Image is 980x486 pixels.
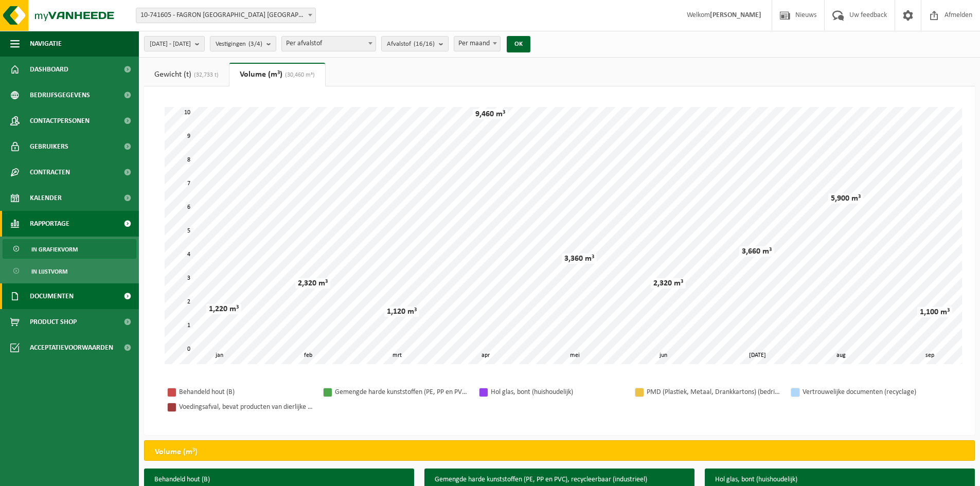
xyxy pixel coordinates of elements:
[144,63,229,86] a: Gewicht (t)
[473,109,508,119] div: 9,460 m³
[30,57,68,82] span: Dashboard
[491,386,625,399] div: Hol glas, bont (huishoudelijk)
[803,386,936,399] div: Vertrouwelijke documenten (recyclage)
[30,31,62,57] span: Navigatie
[206,304,241,314] div: 1,220 m³
[136,8,315,23] span: 10-741605 - FAGRON BELGIUM NV - NAZARETH
[30,108,90,134] span: Contactpersonen
[30,335,113,361] span: Acceptatievoorwaarden
[31,262,67,281] span: In lijstvorm
[179,401,313,413] div: Voedingsafval, bevat producten van dierlijke oorsprong, onverpakt, categorie 3
[414,41,435,47] count: (16/16)
[30,309,77,335] span: Product Shop
[30,134,68,159] span: Gebruikers
[384,307,419,317] div: 1,120 m³
[136,8,316,23] span: 10-741605 - FAGRON BELGIUM NV - NAZARETH
[739,246,774,257] div: 3,660 m³
[282,37,376,51] span: Per afvalstof
[145,441,208,463] h2: Volume (m³)
[507,36,530,52] button: OK
[647,386,780,399] div: PMD (Plastiek, Metaal, Drankkartons) (bedrijven)
[150,37,191,52] span: [DATE] - [DATE]
[191,72,219,78] span: (32,733 t)
[30,283,74,309] span: Documenten
[210,36,276,51] button: Vestigingen(3/4)
[387,37,435,52] span: Afvalstof
[454,37,500,51] span: Per maand
[562,254,597,264] div: 3,360 m³
[3,261,136,281] a: In lijstvorm
[710,11,761,19] strong: [PERSON_NAME]
[31,240,78,259] span: In grafiekvorm
[144,36,205,51] button: [DATE] - [DATE]
[30,159,70,185] span: Contracten
[248,41,262,47] count: (3/4)
[30,185,62,211] span: Kalender
[282,72,315,78] span: (30,460 m³)
[281,36,376,51] span: Per afvalstof
[179,386,313,399] div: Behandeld hout (B)
[30,82,90,108] span: Bedrijfsgegevens
[381,36,449,51] button: Afvalstof(16/16)
[917,307,952,317] div: 1,100 m³
[454,36,501,51] span: Per maand
[3,239,136,259] a: In grafiekvorm
[651,278,686,289] div: 2,320 m³
[30,211,69,237] span: Rapportage
[216,37,262,52] span: Vestigingen
[295,278,330,289] div: 2,320 m³
[229,63,325,86] a: Volume (m³)
[828,193,863,204] div: 5,900 m³
[335,386,469,399] div: Gemengde harde kunststoffen (PE, PP en PVC), recycleerbaar (industrieel)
